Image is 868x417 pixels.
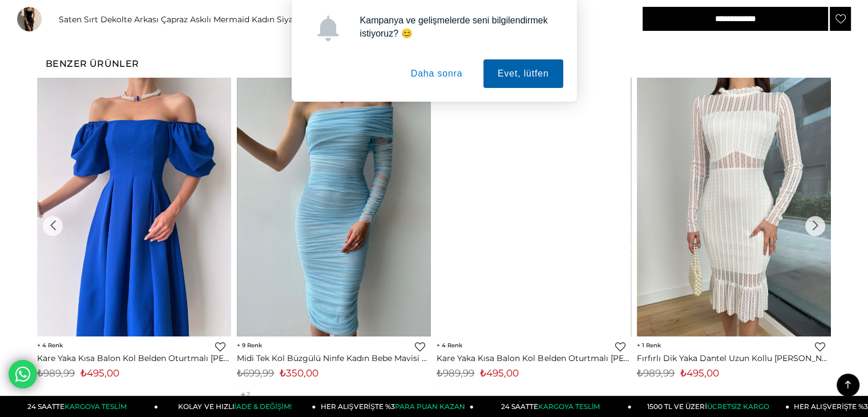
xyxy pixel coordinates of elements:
img: Fırfırlı Dik Yaka Dantel Uzun Kollu Birdie Kadın Beyaz Midi Elbise 23Y000095 [637,77,831,336]
a: Favorilere Ekle [815,342,825,352]
span: 4 [437,342,462,349]
span: ₺495,00 [680,367,719,379]
span: KARGOYA TESLİM [538,402,600,411]
span: ₺495,00 [80,367,119,379]
div: Kampanya ve gelişmelerde seni bilgilendirmek istiyoruz? 😊 [351,14,563,40]
img: Midi Tek Kol Büzgülü Ninfe Kadın Bebe Mavisi Tül Elbise 22K000524 [237,77,431,336]
button: Evet, lütfen [483,59,563,88]
img: Kare Yaka Kısa Balon Kol Belden Oturtmalı Brice Kadın Pembe Elbise 23Y000150 [631,77,825,336]
span: PARA PUAN KAZAN [395,402,465,411]
a: 2 [241,390,250,398]
a: Favorilere Ekle [615,342,625,352]
a: 24 SAATTEKARGOYA TESLİM [1,396,159,417]
a: 1500 TL VE ÜZERİÜCRETSİZ KARGO [632,396,790,417]
span: ₺699,99 [237,367,274,379]
span: ₺989,99 [37,367,75,379]
a: Kare Yaka Kısa Balon Kol Belden Oturtmalı [PERSON_NAME] Saks Elbise 23Y000150 [37,353,231,363]
img: png;base64,iVBORw0KGgoAAAANSUhEUgAAAAEAAAABCAYAAAAfFcSJAAAAAXNSR0IArs4c6QAAAA1JREFUGFdjePfu3X8ACW... [437,386,437,387]
img: png;base64,iVBORw0KGgoAAAANSUhEUgAAAAEAAAABCAYAAAAfFcSJAAAAAXNSR0IArs4c6QAAAA1JREFUGFdjePfu3X8ACW... [437,384,437,385]
a: 24 SAATTEKARGOYA TESLİM [474,396,632,417]
img: png;base64,iVBORw0KGgoAAAANSUhEUgAAAAEAAAABCAYAAAAfFcSJAAAAAXNSR0IArs4c6QAAAA1JREFUGFdjePfu3X8ACW... [637,384,637,385]
img: Kare Yaka Kısa Balon Kol Belden Oturtmalı Brice Kadın Saks Elbise 23Y000150 [37,77,231,336]
span: 9 [237,342,262,349]
a: Kare Yaka Kısa Balon Kol Belden Oturtmalı [PERSON_NAME] Pembe Elbise 23Y000150 [437,353,631,363]
button: Daha sonra [397,59,477,88]
span: ₺989,99 [637,367,675,379]
img: notification icon [315,15,341,41]
span: KARGOYA TESLİM [64,402,126,411]
a: HER ALIŞVERİŞTE %3PARA PUAN KAZAN [316,396,474,417]
img: png;base64,iVBORw0KGgoAAAANSUhEUgAAAAEAAAABCAYAAAAfFcSJAAAAAXNSR0IArs4c6QAAAA1JREFUGFdjePfu3X8ACW... [437,386,437,386]
span: ₺989,99 [437,367,474,379]
span: ₺495,00 [480,367,519,379]
a: Favorilere Ekle [415,342,425,352]
span: ÜCRETSİZ KARGO [707,402,769,411]
a: Fırfırlı Dik Yaka Dantel Uzun Kollu [PERSON_NAME] [MEDICAL_DATA] Midi Elbise 23Y000095 [637,353,831,363]
a: KOLAY VE HIZLIİADE & DEĞİŞİM! [158,396,316,417]
a: Midi Tek Kol Büzgülü Ninfe Kadın Bebe Mavisi Tül Elbise 22K000524 [237,353,431,363]
span: 4 [37,342,63,349]
span: 1 [637,342,661,349]
span: İADE & DEĞİŞİM! [234,402,291,411]
span: 2 [247,390,250,398]
span: ₺350,00 [280,367,318,379]
a: Favorilere Ekle [215,342,225,352]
